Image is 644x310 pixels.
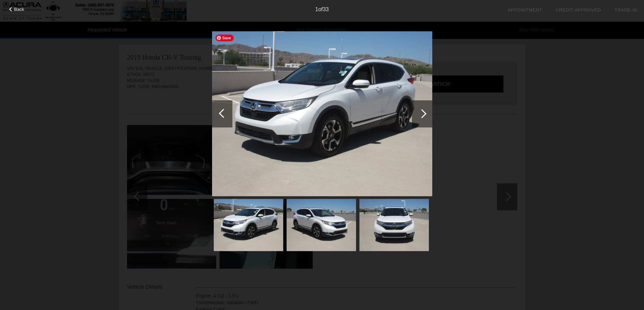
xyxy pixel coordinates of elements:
a: Credit Approved [556,7,601,13]
span: 1 [315,6,318,12]
span: Back [14,7,24,12]
span: Save [215,35,234,41]
img: 1.jpg [212,31,432,197]
span: 33 [323,6,329,12]
img: 1.jpg [214,199,283,251]
a: Trade-In [615,7,637,13]
img: 2.jpg [287,199,356,251]
img: 3.jpg [359,199,429,251]
a: Appointment [507,7,542,13]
